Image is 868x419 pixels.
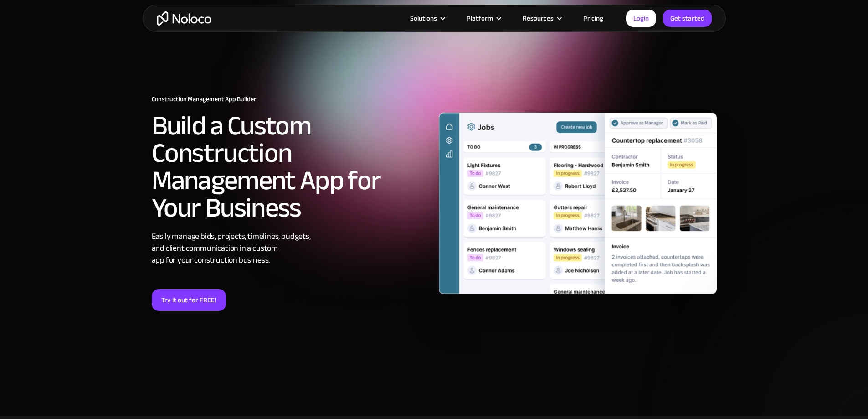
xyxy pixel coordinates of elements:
[467,12,493,24] div: Platform
[455,12,511,24] div: Platform
[157,11,211,26] a: home
[152,289,226,311] a: Try it out for FREE!
[152,112,430,222] h2: Build a Custom Construction Management App for Your Business
[511,12,572,24] div: Resources
[626,10,656,27] a: Login
[572,12,615,24] a: Pricing
[152,231,430,266] div: Easily manage bids, projects, timelines, budgets, and client communication in a custom app for yo...
[523,12,554,24] div: Resources
[399,12,455,24] div: Solutions
[663,10,712,27] a: Get started
[410,12,437,24] div: Solutions
[152,96,430,103] h1: Construction Management App Builder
